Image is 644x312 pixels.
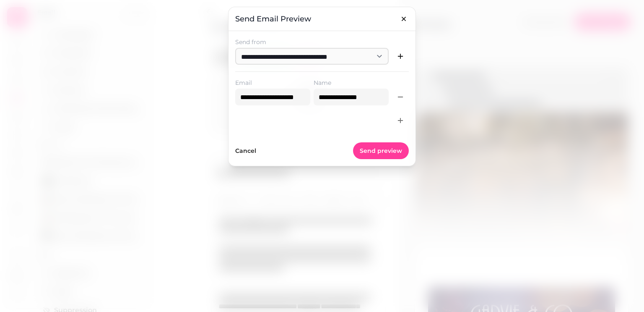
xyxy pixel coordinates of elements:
span: Cancel [235,148,256,154]
h3: Send email preview [235,14,409,24]
span: Send preview [360,148,402,154]
label: Name [314,79,389,87]
button: Send preview [353,142,409,159]
button: Cancel [235,142,256,159]
label: Send from [235,38,409,46]
label: Email [235,79,310,87]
